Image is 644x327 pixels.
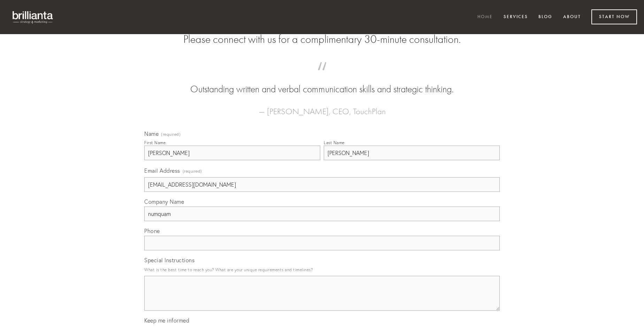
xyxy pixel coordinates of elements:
[473,11,497,23] a: Home
[324,140,345,145] div: Last Name
[144,265,500,274] p: What is the best time to reach you? What are your unique requirements and timelines?
[144,130,159,137] span: Name
[144,167,180,174] span: Email Address
[559,11,585,23] a: About
[155,69,489,83] span: “
[155,69,489,96] blockquote: Outstanding written and verbal communication skills and strategic thinking.
[144,257,194,264] span: Special Instructions
[161,132,181,137] span: (required)
[144,198,184,205] span: Company Name
[591,9,637,24] a: Start Now
[183,166,202,176] span: (required)
[155,96,489,118] figcaption: — [PERSON_NAME], CEO, TouchPlan
[7,7,59,27] img: brillianta - research, strategy, marketing
[144,317,189,324] span: Keep me informed
[534,11,557,23] a: Blog
[144,33,500,46] h2: Please connect with us for a complimentary 30-minute consultation.
[499,11,532,23] a: Services
[144,140,166,145] div: First Name
[144,227,160,234] span: Phone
